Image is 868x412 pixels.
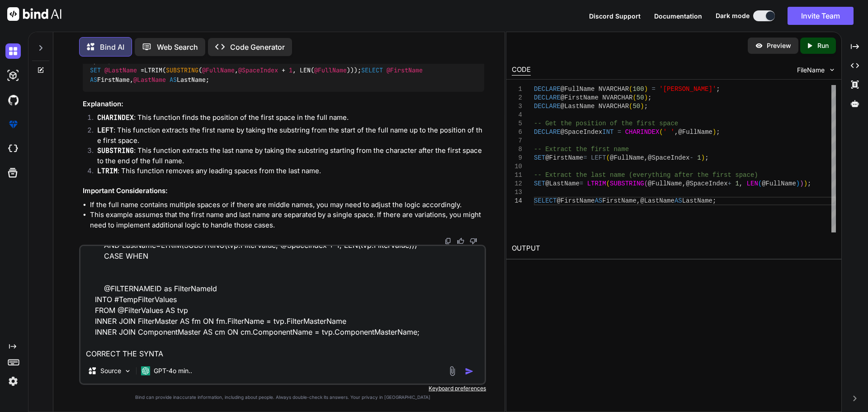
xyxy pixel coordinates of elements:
[591,154,606,161] span: LEFT
[712,128,716,136] span: )
[651,85,655,93] span: =
[512,137,522,145] div: 7
[686,180,727,187] span: @SpaceIndex
[618,128,621,136] span: =
[682,180,685,187] span: ,
[141,66,144,75] span: =
[583,154,587,161] span: =
[7,7,61,21] img: Bind AI
[314,66,347,75] span: @FullName
[534,128,561,136] span: DECLARE
[602,128,613,136] span: INT
[124,367,132,375] img: Pick Models
[79,385,486,392] p: Keyboard preferences
[444,237,452,245] img: copy
[644,180,647,187] span: (
[724,171,758,179] span: st space)
[512,197,522,205] div: 14
[644,103,647,110] span: ;
[289,66,292,75] span: 1
[534,171,724,179] span: -- Extract the last name (everything after the fir
[97,126,113,135] code: LEFT
[512,162,522,171] div: 10
[361,66,383,75] span: SELECT
[659,128,663,136] span: (
[90,66,101,75] span: SET
[230,42,285,52] p: Code Generator
[512,145,522,154] div: 8
[470,237,477,245] img: dislike
[632,103,640,110] span: 50
[817,41,829,50] p: Run
[659,85,716,93] span: '[PERSON_NAME]'
[512,171,522,180] div: 11
[457,237,464,245] img: like
[716,85,720,93] span: ;
[90,166,484,179] li: : This function removes any leading spaces from the last name.
[610,154,644,161] span: @FullName
[5,43,21,59] img: darkChat
[534,120,678,127] span: -- Get the position of the first space
[100,366,121,375] p: Source
[716,128,720,136] span: ;
[133,76,166,84] span: @LastName
[5,141,21,156] img: cloudideIcon
[512,85,522,94] div: 1
[629,103,632,110] span: (
[534,146,629,153] span: -- Extract the first name
[465,367,474,376] img: icon
[512,180,522,188] div: 12
[512,102,522,111] div: 3
[170,76,177,84] span: AS
[602,197,637,204] span: FirstName
[762,180,796,187] span: @FullName
[689,154,693,161] span: -
[560,103,628,110] span: @LastName NVARCHAR
[712,197,716,204] span: ;
[560,94,632,101] span: @FirstName NVARCHAR
[512,111,522,119] div: 4
[594,197,602,204] span: AS
[767,41,791,50] p: Preview
[682,197,712,204] span: LastName
[828,66,836,74] img: chevron down
[90,200,484,210] li: If the full name contains multiple spaces or if there are middle names, you may need to adjust th...
[705,154,708,161] span: ;
[166,66,198,75] span: SUBSTRING
[83,99,484,109] h3: Explanation:
[678,128,712,136] span: @FullName
[512,94,522,102] div: 2
[637,197,640,204] span: ,
[796,180,799,187] span: )
[625,128,659,136] span: CHARINDEX
[640,103,644,110] span: )
[506,238,841,259] h2: OUTPUT
[141,366,150,375] img: GPT-4o mini
[632,85,644,93] span: 100
[735,180,739,187] span: 1
[610,180,644,187] span: SUBSTRING
[97,146,134,155] code: SUBSTRING
[557,197,594,204] span: @FirstName
[90,125,484,146] li: : This function extracts the first name by taking the substring from the start of the full name u...
[579,180,583,187] span: =
[97,113,134,122] code: CHARINDEX
[606,180,609,187] span: (
[640,197,675,204] span: @LastName
[560,85,628,93] span: @FullName NVARCHAR
[90,113,484,125] li: : This function finds the position of the first space in the full name.
[90,20,459,85] code: NVARCHAR( ) ; NVARCHAR( ); NVARCHAR( ); CHARINDEX( , ); ( , ); LTRIM( ( , , LEN( ))); FirstName, ...
[104,66,137,75] span: @LastName
[675,197,682,204] span: AS
[739,180,742,187] span: ,
[788,7,854,25] button: Invite Team
[644,85,647,93] span: )
[447,366,458,376] img: attachment
[90,146,484,166] li: : This function extracts the last name by taking the substring starting from the character after ...
[803,180,807,187] span: )
[90,76,97,84] span: AS
[746,180,758,187] span: LEN
[637,94,644,101] span: 50
[758,180,761,187] span: (
[560,128,602,136] span: @SpaceIndex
